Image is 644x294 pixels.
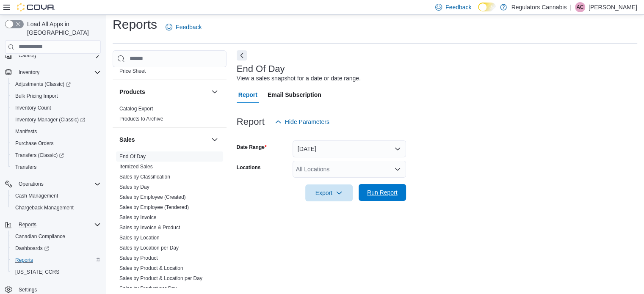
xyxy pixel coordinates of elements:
[119,68,146,74] a: Price Sheet
[15,220,40,230] button: Reports
[12,79,101,89] span: Adjustments (Classic)
[12,243,101,253] span: Dashboards
[577,2,584,12] span: AC
[119,275,202,281] a: Sales by Product & Location per Day
[15,179,47,189] button: Operations
[511,2,567,12] p: Regulators Cannabis
[15,104,51,111] span: Inventory Count
[12,231,101,242] span: Canadian Compliance
[119,116,163,122] a: Products to Archive
[119,204,189,210] a: Sales by Employee (Tendered)
[19,181,44,187] span: Operations
[8,161,104,173] button: Transfers
[119,106,153,112] a: Catalog Export
[119,204,189,211] span: Sales by Employee (Tendered)
[12,255,101,265] span: Reports
[2,178,104,190] button: Operations
[119,255,158,261] span: Sales by Product
[12,115,101,125] span: Inventory Manager (Classic)
[305,184,353,201] button: Export
[12,231,69,242] a: Canadian Compliance
[445,3,471,11] span: Feedback
[237,50,247,60] button: Next
[8,137,104,149] button: Purchase Orders
[12,162,101,172] span: Transfers
[8,202,104,214] button: Chargeback Management
[15,245,49,252] span: Dashboards
[12,191,101,201] span: Cash Management
[15,164,36,170] span: Transfers
[12,203,101,213] span: Chargeback Management
[237,74,361,83] div: View a sales snapshot for a date or date range.
[8,149,104,161] a: Transfers (Classic)
[15,220,101,230] span: Reports
[8,266,104,278] button: [US_STATE] CCRS
[15,93,58,99] span: Bulk Pricing Import
[12,91,61,101] a: Bulk Pricing Import
[19,286,37,293] span: Settings
[119,265,183,272] span: Sales by Product & Location
[119,234,160,241] span: Sales by Location
[15,152,64,159] span: Transfers (Classic)
[119,245,179,251] span: Sales by Location per Day
[394,166,401,173] button: Open list of options
[12,126,101,137] span: Manifests
[8,90,104,102] button: Bulk Pricing Import
[12,126,40,137] a: Manifests
[113,104,227,127] div: Products
[293,140,406,157] button: [DATE]
[12,203,77,213] a: Chargeback Management
[119,245,179,251] a: Sales by Location per Day
[119,184,149,190] a: Sales by Day
[119,235,160,241] a: Sales by Location
[119,265,183,271] a: Sales by Product & Location
[12,162,40,172] a: Transfers
[12,191,61,201] a: Cash Management
[15,269,59,275] span: [US_STATE] CCRS
[12,255,36,265] a: Reports
[119,194,186,201] span: Sales by Employee (Created)
[113,66,227,80] div: Pricing
[8,242,104,254] a: Dashboards
[8,102,104,114] button: Inventory Count
[15,128,37,135] span: Manifests
[17,3,55,11] img: Cova
[19,52,36,59] span: Catalog
[119,153,146,160] span: End Of Day
[12,150,67,160] a: Transfers (Classic)
[15,257,33,264] span: Reports
[12,150,101,160] span: Transfers (Classic)
[15,50,101,60] span: Catalog
[268,86,321,103] span: Email Subscription
[119,163,153,170] span: Itemized Sales
[12,91,101,101] span: Bulk Pricing Import
[12,79,74,89] a: Adjustments (Classic)
[285,118,329,126] span: Hide Parameters
[589,2,637,12] p: [PERSON_NAME]
[15,67,101,77] span: Inventory
[119,68,146,74] span: Price Sheet
[12,138,101,148] span: Purchase Orders
[15,233,65,240] span: Canadian Compliance
[237,64,285,74] h3: End Of Day
[119,286,177,291] a: Sales by Product per Day
[162,19,205,36] a: Feedback
[119,285,177,292] span: Sales by Product per Day
[12,267,63,277] a: [US_STATE] CCRS
[237,144,267,151] label: Date Range
[12,243,53,253] a: Dashboards
[575,2,585,12] div: Ashlee Campeau
[8,231,104,242] button: Canadian Compliance
[119,115,163,122] span: Products to Archive
[119,214,156,221] span: Sales by Invoice
[310,184,348,201] span: Export
[119,225,180,231] a: Sales by Invoice & Product
[119,173,170,180] span: Sales by Classification
[2,66,104,78] button: Inventory
[271,113,333,130] button: Hide Parameters
[12,103,55,113] a: Inventory Count
[119,275,202,282] span: Sales by Product & Location per Day
[8,190,104,202] button: Cash Management
[478,11,478,12] span: Dark Mode
[478,3,496,11] input: Dark Mode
